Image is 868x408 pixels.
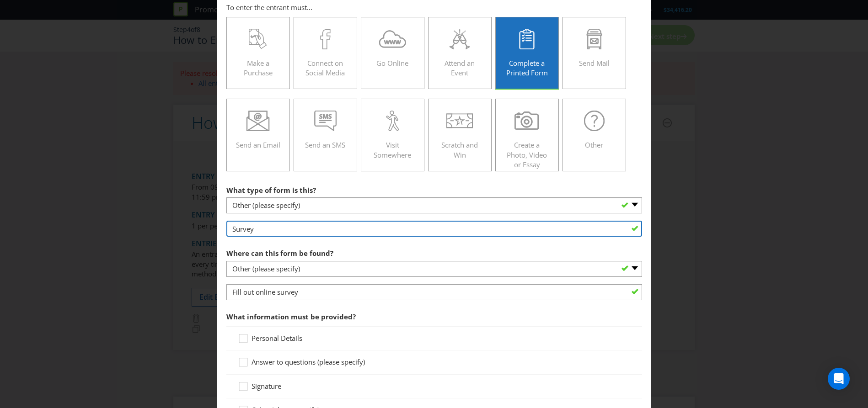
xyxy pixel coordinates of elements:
[252,357,365,366] span: Answer to questions (please specify)
[244,58,273,77] span: Make a Purchase
[226,185,316,195] span: What type of form is this?
[226,3,312,12] span: To enter the entrant must...
[236,140,280,149] span: Send an Email
[226,312,356,321] span: What information must be provided?
[305,140,345,149] span: Send an SMS
[585,140,603,149] span: Other
[441,140,478,159] span: Scratch and Win
[252,334,302,343] span: Personal Details
[226,221,642,237] input: Other type
[226,249,333,258] span: Where can this form be found?
[579,58,610,68] span: Send Mail
[828,368,850,390] div: Open Intercom Messenger
[305,58,345,77] span: Connect on Social Media
[376,58,408,68] span: Go Online
[506,58,548,77] span: Complete a Printed Form
[374,140,411,159] span: Visit Somewhere
[445,58,475,77] span: Attend an Event
[226,284,642,300] input: Other location
[507,140,547,169] span: Create a Photo, Video or Essay
[252,382,281,391] span: Signature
